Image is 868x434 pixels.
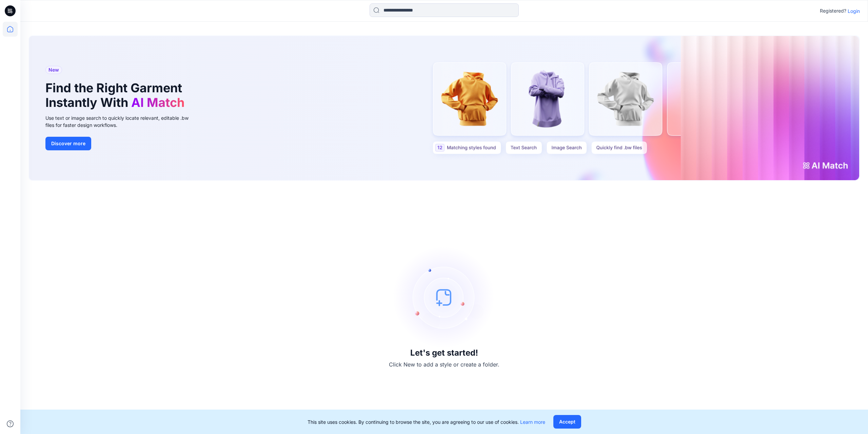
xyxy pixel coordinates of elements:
p: This site uses cookies. By continuing to browse the site, you are agreeing to our use of cookies. [308,418,545,426]
h1: Find the Right Garment Instantly With [45,81,188,110]
p: Login [848,7,860,15]
h3: Let's get started! [410,348,478,358]
img: empty-state-image.svg [393,246,495,348]
a: Learn more [520,419,545,425]
button: Discover more [45,137,91,150]
p: Click New to add a style or create a folder. [389,360,499,369]
span: New [48,66,59,74]
div: Use text or image search to quickly locate relevant, editable .bw files for faster design workflows. [45,114,198,129]
p: Registered? [820,7,846,15]
span: AI Match [131,95,184,110]
button: Accept [553,415,581,429]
